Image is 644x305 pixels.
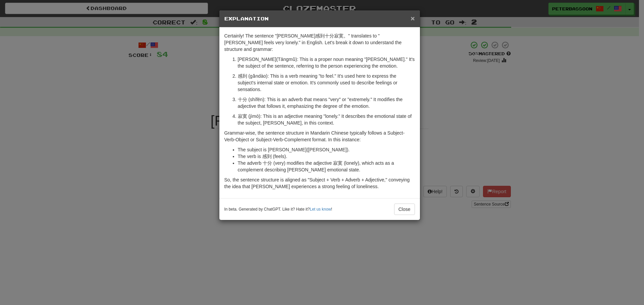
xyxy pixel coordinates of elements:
[224,32,415,53] p: Certainly! The sentence "[PERSON_NAME]感到十分寂寞。" translates to "[PERSON_NAME] feels very lonely." i...
[224,130,415,143] p: Grammar-wise, the sentence structure in Mandarin Chinese typically follows a Subject-Verb-Object ...
[238,160,415,173] li: The adverb 十分 (very) modifies the adjective 寂寞 (lonely), which acts as a complement describing [P...
[238,96,415,109] p: 十分 (shífēn): This is an adverb that means "very" or "extremely." It modifies the adjective that f...
[238,56,415,69] p: [PERSON_NAME](Tāngmǔ): This is a proper noun meaning "[PERSON_NAME]." It's the subject of the sen...
[394,204,415,215] button: Close
[411,14,415,22] span: ×
[238,153,415,160] li: The verb is 感到 (feels).
[238,73,415,93] p: 感到 (gǎndào): This is a verb meaning "to feel." It's used here to express the subject's internal s...
[224,207,332,212] small: In beta. Generated by ChatGPT. Like it? Hate it? !
[238,113,415,126] p: 寂寞 (jìmò): This is an adjective meaning "lonely." It describes the emotional state of the subject...
[224,176,415,190] p: So, the sentence structure is aligned as "Subject + Verb + Adverb + Adjective," conveying the ide...
[238,146,415,153] li: The subject is [PERSON_NAME]([PERSON_NAME]).
[310,207,331,212] a: Let us know
[411,15,415,22] button: Close
[224,15,415,22] h5: Explanation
